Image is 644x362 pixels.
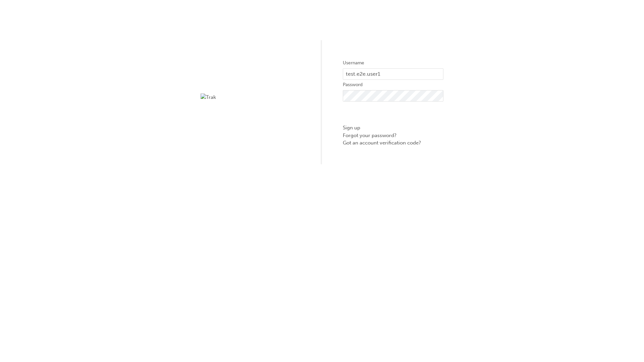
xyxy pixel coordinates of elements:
[343,132,443,139] a: Forgot your password?
[343,139,443,147] a: Got an account verification code?
[343,124,443,132] a: Sign up
[343,107,443,119] button: Sign In
[201,94,301,101] img: Trak
[343,81,443,89] label: Password
[343,59,443,67] label: Username
[343,68,443,80] input: Username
